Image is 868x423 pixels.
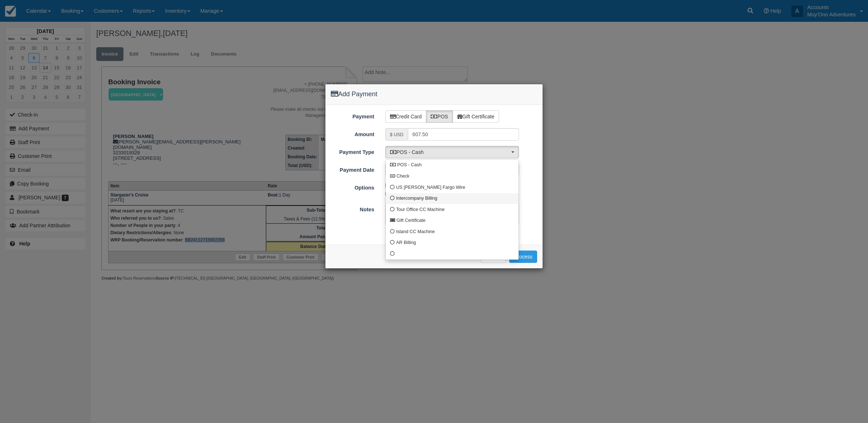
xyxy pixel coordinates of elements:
button: Process [509,251,537,263]
label: Credit Card [385,110,427,123]
span: Island CC Machine [396,229,435,235]
label: Notes [325,203,380,213]
span: POS - Cash [390,149,510,156]
span: Check [397,173,410,180]
button: POS - Cash [385,146,519,158]
span: Gift Certificate [397,217,426,224]
label: Gift Certificate [453,110,499,123]
label: Options [325,182,380,192]
h4: Add Payment [331,90,537,99]
label: Payment Type [325,146,380,156]
span: US [PERSON_NAME] Fargo Wire [396,184,465,191]
label: POS [426,110,453,123]
label: Amount [325,128,380,138]
input: Valid amount required. [408,128,519,141]
span: POS - Cash [397,162,422,168]
label: Payment [325,110,380,121]
label: Payment Date [325,164,380,174]
small: $ USD [390,132,403,137]
span: AR Billing [396,240,416,246]
span: Intercompany Billing [396,195,437,202]
span: Tour Office CC Machine [396,207,445,213]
